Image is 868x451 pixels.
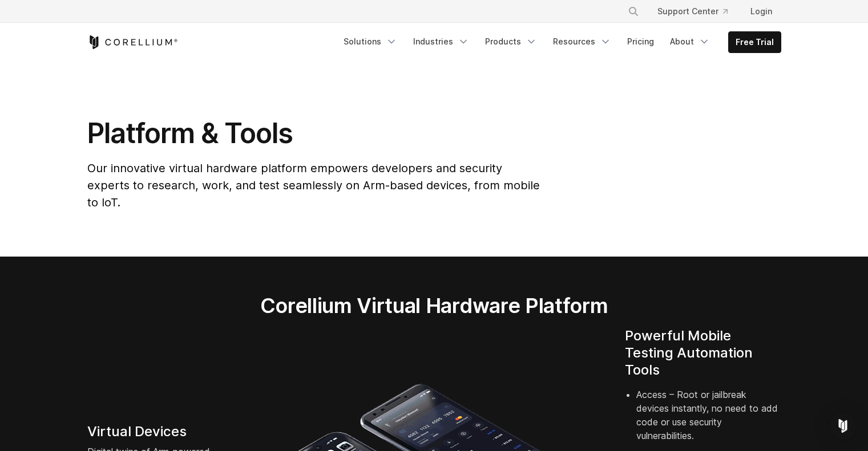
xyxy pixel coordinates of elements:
div: Open Intercom Messenger [829,412,857,440]
button: Search [623,1,644,22]
div: Navigation Menu [337,31,781,53]
h4: Powerful Mobile Testing Automation Tools [625,327,781,379]
h2: Corellium Virtual Hardware Platform [207,293,661,318]
a: Corellium Home [87,35,178,49]
a: Industries [406,31,476,52]
a: About [663,31,717,52]
a: Support Center [648,1,737,22]
span: Our innovative virtual hardware platform empowers developers and security experts to research, wo... [87,161,540,209]
a: Pricing [620,31,661,52]
h1: Platform & Tools [87,116,542,151]
a: Products [478,31,544,52]
a: Free Trial [729,32,781,52]
div: Navigation Menu [614,1,781,22]
a: Resources [546,31,618,52]
h4: Virtual Devices [87,423,244,440]
a: Login [741,1,781,22]
a: Solutions [337,31,404,52]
